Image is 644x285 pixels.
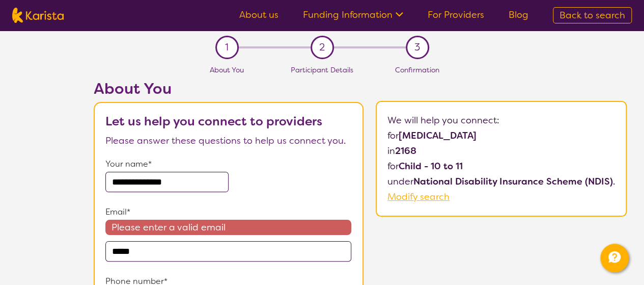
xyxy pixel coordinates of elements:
b: [MEDICAL_DATA] [399,129,477,142]
span: Confirmation [395,65,439,74]
button: Channel Menu [600,244,629,272]
a: For Providers [428,9,484,21]
h2: About You [94,80,363,98]
p: Your name* [105,157,352,172]
span: Participant Details [291,65,353,74]
b: Let us help you connect to providers [105,113,322,129]
span: Please enter a valid email [105,220,352,235]
span: 1 [225,40,229,55]
a: Modify search [387,191,450,203]
a: About us [239,9,278,21]
p: for [387,128,615,143]
p: in [387,143,615,159]
p: We will help you connect: [387,113,615,128]
p: under . [387,174,615,189]
b: National Disability Insurance Scheme (NDIS) [413,175,613,188]
a: Blog [509,9,528,21]
b: 2168 [395,145,416,157]
p: Please answer these questions to help us connect you. [105,133,352,148]
span: About You [210,65,244,74]
span: Back to search [559,9,625,21]
a: Funding Information [303,9,403,21]
img: Karista logo [12,8,64,23]
p: for [387,159,615,174]
span: 2 [319,40,325,55]
span: 3 [414,40,420,55]
p: Email* [105,204,352,220]
b: Child - 10 to 11 [399,160,463,172]
a: Back to search [553,7,632,23]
